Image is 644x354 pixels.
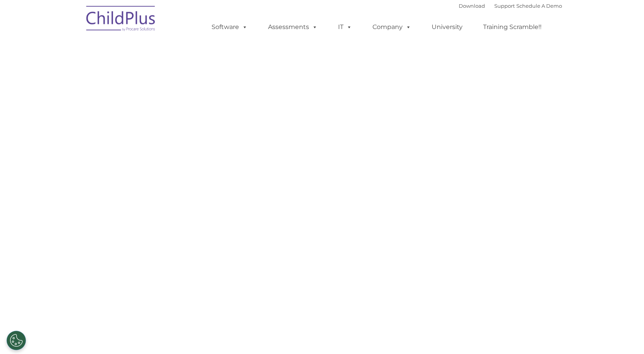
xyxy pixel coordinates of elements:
[204,19,255,35] a: Software
[494,3,515,9] a: Support
[459,3,562,9] font: |
[424,19,470,35] a: University
[516,3,562,9] a: Schedule A Demo
[330,19,360,35] a: IT
[365,19,419,35] a: Company
[82,0,160,39] img: ChildPlus by Procare Solutions
[260,19,325,35] a: Assessments
[475,19,549,35] a: Training Scramble!!
[459,3,485,9] a: Download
